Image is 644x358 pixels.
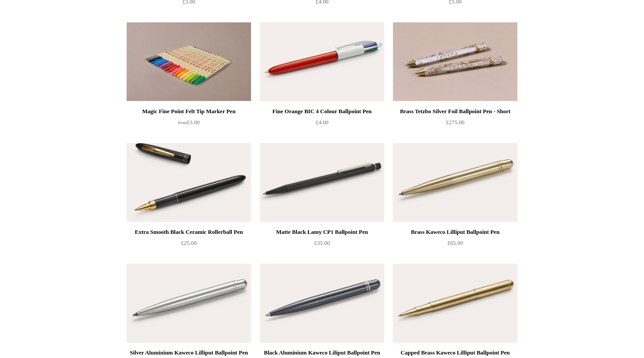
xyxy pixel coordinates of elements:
a: Brass Kaweco Lilliput Ballpoint Pen Brass Kaweco Lilliput Ballpoint Pen [393,143,517,222]
span: £35.00 [314,240,330,246]
a: Capped Brass Kaweco Lilliput Ballpoint Pen Capped Brass Kaweco Lilliput Ballpoint Pen [393,264,517,343]
span: £65.00 [447,240,463,246]
a: Black Aluminium Kaweco Liliput Ballpoint Pen Black Aluminium Kaweco Liliput Ballpoint Pen [260,264,384,343]
a: Magic Fine Point Felt Tip Marker Pen from£3.00 [127,106,251,142]
a: Brass Tetzbo Silver Foil Ballpoint Pen - Short Brass Tetzbo Silver Foil Ballpoint Pen - Short [393,22,517,101]
img: Brass Kaweco Lilliput Ballpoint Pen [393,143,517,222]
a: Fine Orange BIC 4 Colour Ballpoint Pen Fine Orange BIC 4 Colour Ballpoint Pen [260,22,384,101]
span: £275.00 [446,119,464,125]
img: Silver Aluminium Kaweco Lilliput Ballpoint Pen [127,264,251,343]
img: Fine Orange BIC 4 Colour Ballpoint Pen [260,22,384,101]
a: Magic Fine Point Felt Tip Marker Pen Magic Fine Point Felt Tip Marker Pen [127,22,251,101]
a: Brass Kaweco Lilliput Ballpoint Pen £65.00 [393,227,517,263]
img: Brass Tetzbo Silver Foil Ballpoint Pen - Short [393,22,517,101]
a: Matte Black Lamy CP1 Ballpoint Pen Matte Black Lamy CP1 Ballpoint Pen [260,143,384,222]
div: Black Aluminium Kaweco Liliput Ballpoint Pen [262,347,382,358]
a: Fine Orange BIC 4 Colour Ballpoint Pen £4.00 [260,106,384,142]
img: Extra Smooth Black Ceramic Rollerball Pen [127,143,251,222]
span: £3.00 [178,119,199,125]
div: Magic Fine Point Felt Tip Marker Pen [129,106,249,117]
span: £4.00 [315,119,328,125]
img: Capped Brass Kaweco Lilliput Ballpoint Pen [393,264,517,343]
div: Silver Aluminium Kaweco Lilliput Ballpoint Pen [129,347,249,358]
span: £25.00 [181,240,197,246]
div: Brass Tetzbo Silver Foil Ballpoint Pen - Short [395,106,515,117]
a: Extra Smooth Black Ceramic Rollerball Pen £25.00 [127,227,251,263]
img: Magic Fine Point Felt Tip Marker Pen [127,22,251,101]
img: Matte Black Lamy CP1 Ballpoint Pen [260,143,384,222]
a: Extra Smooth Black Ceramic Rollerball Pen Extra Smooth Black Ceramic Rollerball Pen [127,143,251,222]
div: Brass Kaweco Lilliput Ballpoint Pen [395,227,515,237]
a: Matte Black Lamy CP1 Ballpoint Pen £35.00 [260,227,384,263]
a: Silver Aluminium Kaweco Lilliput Ballpoint Pen Silver Aluminium Kaweco Lilliput Ballpoint Pen [127,264,251,343]
a: Brass Tetzbo Silver Foil Ballpoint Pen - Short £275.00 [393,106,517,142]
div: Matte Black Lamy CP1 Ballpoint Pen [262,227,382,237]
span: from [178,120,187,125]
img: Black Aluminium Kaweco Liliput Ballpoint Pen [260,264,384,343]
div: Fine Orange BIC 4 Colour Ballpoint Pen [262,106,382,117]
div: Capped Brass Kaweco Lilliput Ballpoint Pen [395,347,515,358]
div: Extra Smooth Black Ceramic Rollerball Pen [129,227,249,237]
